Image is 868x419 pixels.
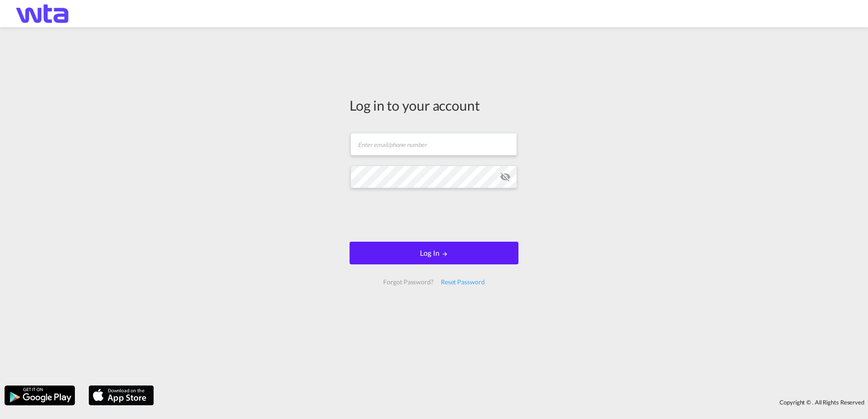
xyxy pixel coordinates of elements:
img: google.png [4,385,76,406]
input: Enter email/phone number [350,133,517,156]
button: LOGIN [350,242,518,264]
div: Reset Password [437,274,488,290]
div: Log in to your account [350,96,518,115]
img: bf843820205c11f09835497521dffd49.png [14,4,75,24]
img: apple.png [88,385,155,406]
div: Forgot Password? [380,274,437,290]
div: Copyright © . All Rights Reserved [158,395,868,410]
md-icon: icon-eye-off [500,171,511,182]
iframe: reCAPTCHA [365,197,503,233]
